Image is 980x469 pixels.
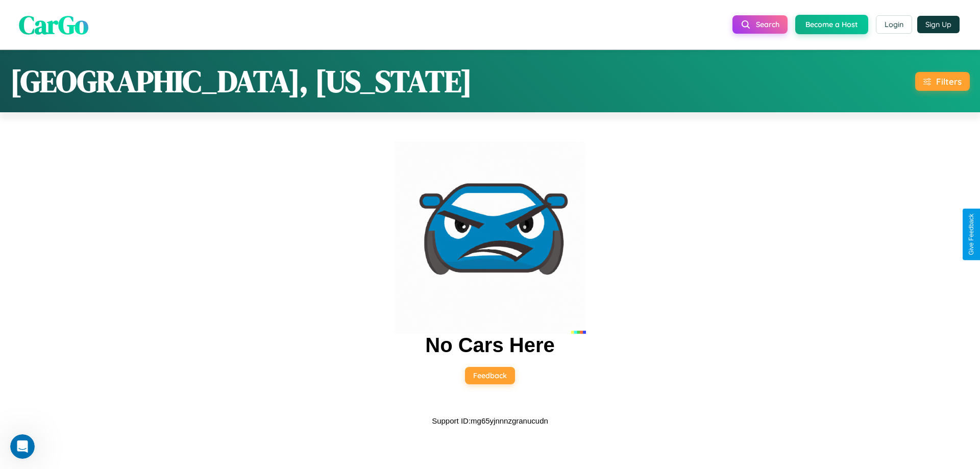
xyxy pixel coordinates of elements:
p: Support ID: mg65yjnnnzgranucudn [432,414,548,428]
button: Feedback [465,367,515,384]
button: Filters [915,72,970,91]
button: Become a Host [795,15,868,34]
div: Filters [936,76,962,87]
h1: [GEOGRAPHIC_DATA], [US_STATE] [10,60,472,102]
button: Search [732,15,788,34]
img: car [394,142,586,334]
button: Login [876,15,912,34]
iframe: Intercom live chat [10,434,35,459]
div: Give Feedback [968,214,975,255]
h2: No Cars Here [425,334,554,357]
span: CarGo [19,7,88,42]
span: Search [756,20,779,29]
button: Sign Up [917,16,960,33]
